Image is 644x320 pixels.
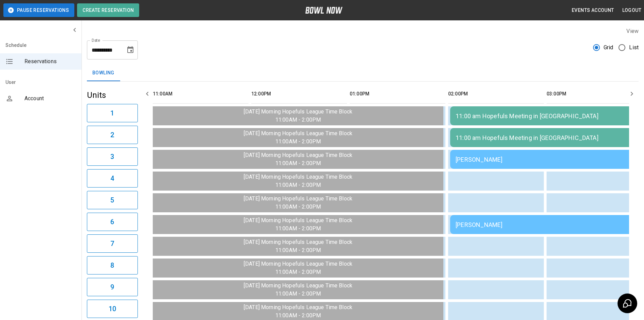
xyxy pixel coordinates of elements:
button: 5 [87,191,138,209]
h6: 5 [110,195,114,206]
th: 01:00PM [350,84,445,104]
button: Bowling [87,65,120,81]
img: logo [305,7,343,14]
button: 7 [87,234,138,253]
h6: 8 [110,260,114,271]
span: Account [24,94,76,103]
h6: 4 [110,173,114,184]
button: 2 [87,126,138,144]
h6: 10 [109,303,116,314]
span: Reservations [24,57,76,66]
h6: 2 [110,129,114,140]
button: Create Reservation [77,3,139,17]
button: 9 [87,278,138,296]
button: Pause Reservations [3,3,74,17]
th: 02:00PM [448,84,544,104]
button: 10 [87,300,138,318]
h6: 7 [110,238,114,249]
div: inventory tabs [87,65,639,81]
button: 8 [87,256,138,274]
div: 11:00 am Hopefuls Meeting in [GEOGRAPHIC_DATA] [456,134,640,141]
div: 11:00 am Hopefuls Meeting in [GEOGRAPHIC_DATA] [456,112,640,120]
th: 12:00PM [251,84,347,104]
h6: 6 [110,216,114,227]
button: 4 [87,169,138,188]
button: Logout [620,4,644,17]
div: [PERSON_NAME] [456,156,640,163]
span: List [629,43,639,52]
span: Grid [604,43,613,52]
h6: 3 [110,151,114,162]
button: 1 [87,104,138,122]
label: View [626,28,639,34]
div: [PERSON_NAME] [456,221,640,228]
h5: Units [87,90,138,101]
h6: 9 [110,282,114,292]
h6: 1 [110,108,114,119]
button: Choose date, selected date is Aug 18, 2025 [124,43,137,57]
button: 3 [87,147,138,166]
button: Events Account [569,4,617,17]
button: 6 [87,213,138,231]
th: 11:00AM [153,84,249,104]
